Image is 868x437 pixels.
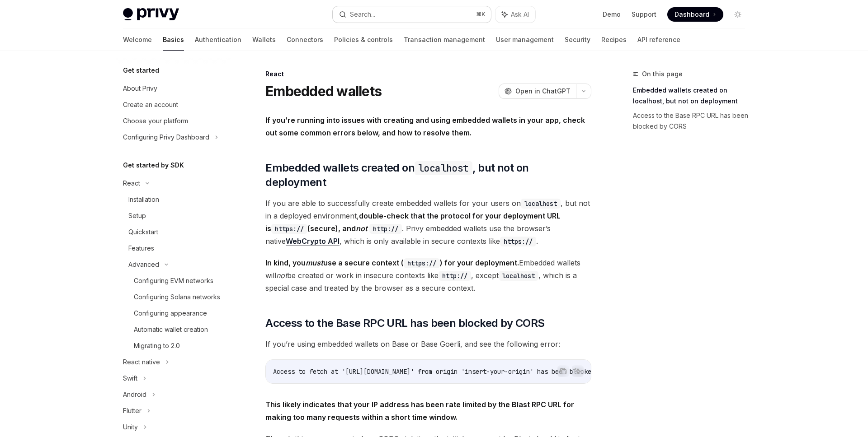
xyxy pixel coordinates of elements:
[572,365,584,377] button: Ask AI
[637,29,680,51] a: API reference
[116,224,231,240] a: Quickstart
[116,191,231,208] a: Installation
[195,29,241,51] a: Authentication
[667,7,723,22] a: Dashboard
[265,161,591,190] span: Embedded wallets created on , but not on deployment
[116,240,231,256] a: Features
[123,116,188,126] div: Choose your platform
[123,99,178,110] div: Create an account
[134,324,208,335] div: Automatic wallet creation
[642,69,683,79] span: On this page
[476,11,486,18] span: ⌘ K
[731,7,745,22] button: Toggle dark mode
[123,178,140,189] div: React
[521,199,561,209] code: localhost
[134,340,180,351] div: Migrating to 2.0
[265,116,585,137] strong: If you’re running into issues with creating and using embedded wallets in your app, check out som...
[265,338,591,350] span: If you’re using embedded wallets on Base or Base Goerli, and see the following error:
[116,338,231,354] a: Migrating to 2.0
[633,83,752,108] a: Embedded wallets created on localhost, but not on deployment
[632,10,656,19] a: Support
[123,373,137,384] div: Swift
[271,224,307,234] code: https://
[116,321,231,338] a: Automatic wallet creation
[123,65,159,76] h5: Get started
[265,70,591,79] div: React
[633,108,752,134] a: Access to the Base RPC URL has been blocked by CORS
[128,259,159,270] div: Advanced
[123,83,157,94] div: About Privy
[163,29,184,51] a: Basics
[557,365,569,377] button: Copy the contents from the code block
[123,389,146,400] div: Android
[134,308,207,319] div: Configuring appearance
[499,271,538,281] code: localhost
[265,211,561,233] strong: double-check that the protocol for your deployment URL is (secure), and
[116,113,231,129] a: Choose your platform
[265,197,591,247] span: If you are able to successfully create embedded wallets for your users on , but not in a deployed...
[515,87,571,96] span: Open in ChatGPT
[496,29,554,51] a: User management
[116,273,231,289] a: Configuring EVM networks
[306,258,323,267] em: must
[511,10,529,19] span: Ask AI
[265,400,574,422] strong: This likely indicates that your IP address has been rate limited by the Blast RPC URL for making ...
[495,6,535,23] button: Ask AI
[369,224,402,234] code: http://
[123,132,209,143] div: Configuring Privy Dashboard
[265,83,382,99] h1: Embedded wallets
[286,237,340,246] a: WebCrypto API
[123,357,160,367] div: React native
[134,275,213,286] div: Configuring EVM networks
[123,29,152,51] a: Welcome
[116,80,231,97] a: About Privy
[123,422,138,432] div: Unity
[404,29,485,51] a: Transaction management
[252,29,276,51] a: Wallets
[123,405,142,416] div: Flutter
[116,289,231,305] a: Configuring Solana networks
[675,10,709,19] span: Dashboard
[350,9,375,20] div: Search...
[123,160,184,171] h5: Get started by SDK
[123,8,179,21] img: light logo
[128,194,159,205] div: Installation
[134,292,220,302] div: Configuring Solana networks
[603,10,621,19] a: Demo
[116,97,231,113] a: Create an account
[128,243,154,254] div: Features
[287,29,323,51] a: Connectors
[356,224,368,233] em: not
[333,6,491,23] button: Search...⌘K
[116,208,231,224] a: Setup
[128,210,146,221] div: Setup
[116,305,231,321] a: Configuring appearance
[601,29,627,51] a: Recipes
[128,227,158,237] div: Quickstart
[500,237,536,246] code: https://
[565,29,590,51] a: Security
[265,316,544,330] span: Access to the Base RPC URL has been blocked by CORS
[276,271,287,280] em: not
[273,367,660,376] span: Access to fetch at '[URL][DOMAIN_NAME]' from origin 'insert-your-origin' has been blocked by CORS...
[265,258,519,267] strong: In kind, you use a secure context ( ) for your deployment.
[415,161,472,175] code: localhost
[404,258,440,268] code: https://
[499,84,576,99] button: Open in ChatGPT
[265,256,591,294] span: Embedded wallets will be created or work in insecure contexts like , except , which is a special ...
[439,271,471,281] code: http://
[334,29,393,51] a: Policies & controls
